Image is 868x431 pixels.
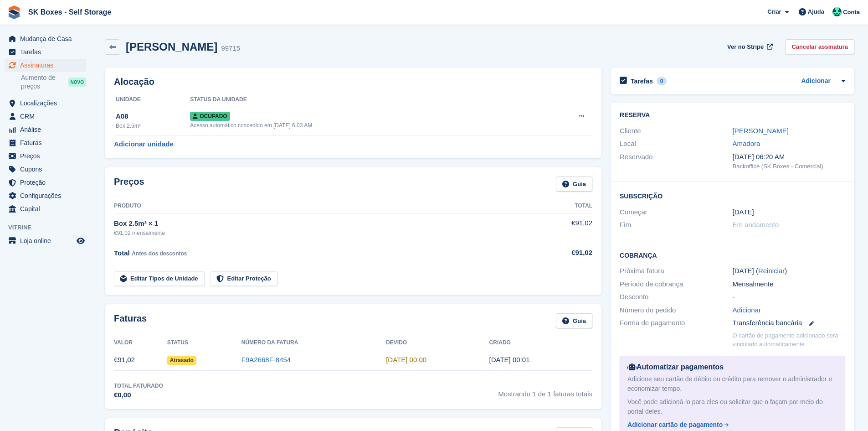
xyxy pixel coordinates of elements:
a: menu [5,97,86,109]
div: Número do pedido [620,305,732,316]
a: Reiniciar [758,267,785,275]
time: 2025-08-31 23:00:00 UTC [733,207,754,218]
span: Faturas [20,136,75,149]
a: menu [5,234,86,247]
a: menu [5,46,86,58]
th: Unidade [114,93,190,107]
th: Valor [114,336,167,350]
h2: Faturas [114,313,147,328]
div: Começar [620,207,732,218]
a: F9A2668F-8454 [241,356,291,363]
a: Ver no Stripe [724,39,774,54]
div: Acesso automático concedido em [DATE] 6:03 AM [190,121,538,130]
p: O cartão de pagamento adicionado será vinculado automaticamente [733,331,845,349]
a: Aumento de preços NOVO [21,73,86,91]
div: Adicionar cartão de pagamento [627,420,723,430]
div: [DATE] 06:20 AM [733,152,845,162]
span: Em andamento [733,221,779,228]
div: NOVO [68,78,86,87]
a: menu [5,59,86,72]
a: menu [5,110,86,123]
h2: Cobrança [620,250,845,260]
div: €0,00 [114,390,163,400]
span: Capital [20,203,75,215]
a: menu [5,189,86,202]
img: stora-icon-8386f47178a22dfd0bd8f6a31ec36ba5ce8667c1dd55bd0f319d3a0aa187defe.svg [7,5,21,19]
img: SK Boxes - Comercial [832,7,842,16]
span: Proteção [20,176,75,189]
a: Adicionar [733,305,761,316]
h2: [PERSON_NAME] [126,41,217,53]
a: menu [5,150,86,162]
div: €91,02 [538,248,592,258]
a: menu [5,123,86,136]
a: Adicionar unidade [114,139,174,150]
span: Vitrine [8,223,91,232]
td: €91,02 [538,213,592,242]
span: Ajuda [808,7,824,16]
div: Forma de pagamento [620,318,732,328]
span: Loja online [20,234,75,247]
a: Adicionar [801,76,831,87]
a: menu [5,136,86,149]
div: Box 2.5m² [116,122,190,130]
div: [DATE] ( ) [733,266,845,276]
span: Preços [20,150,75,162]
div: Cliente [620,126,732,136]
a: Editar Proteção [210,271,277,286]
span: CRM [20,110,75,123]
a: menu [5,203,86,215]
div: Backoffice (SK Boxes - Comercial) [733,162,845,171]
span: Tarefas [20,46,75,58]
h2: Preços [114,177,144,192]
a: Amadora [733,140,760,147]
span: Antes dos descontos [132,250,187,257]
span: Aumento de preços [21,73,68,91]
a: Loja de pré-visualização [75,235,86,246]
th: Criado [489,336,592,350]
div: - [733,292,845,302]
span: Mudança de Casa [20,32,75,45]
th: Status da unidade [190,93,538,107]
h2: Subscrição [620,191,845,200]
a: menu [5,176,86,189]
span: Ocupado [190,112,230,121]
a: menu [5,163,86,176]
div: Automatizar pagamentos [627,362,837,373]
td: €91,02 [114,350,167,370]
div: Desconto [620,292,732,302]
span: Análise [20,123,75,136]
span: Cupons [20,163,75,176]
a: Adicionar cartão de pagamento [627,420,834,430]
a: SK Boxes - Self Storage [25,5,115,20]
div: Transferência bancária [733,318,845,328]
div: Box 2.5m² × 1 [114,218,538,229]
a: Guia [556,313,592,328]
h2: Reserva [620,112,845,119]
time: 2025-09-01 23:00:00 UTC [386,356,426,363]
th: Número da fatura [241,336,386,350]
time: 2025-08-31 23:01:08 UTC [489,356,530,363]
span: Ver no Stripe [727,42,764,52]
a: Guia [556,177,592,192]
a: menu [5,32,86,45]
a: Editar Tipos de Unidade [114,271,205,286]
div: Adicione seu cartão de débito ou crédito para remover o administrador e economizar tempo. [627,374,837,394]
span: Atrasado [167,356,196,365]
div: 99715 [221,43,240,54]
span: Configurações [20,189,75,202]
th: Status [167,336,241,350]
h2: Alocação [114,77,592,87]
span: Mostrando 1 de 1 faturas totais [498,382,592,400]
span: Total [114,249,130,257]
span: Localizações [20,97,75,109]
span: Assinaturas [20,59,75,72]
span: Criar [767,7,781,16]
th: Devido [386,336,489,350]
a: Cancelar assinatura [785,39,854,54]
span: Conta [843,8,860,17]
div: Fim [620,220,732,230]
a: [PERSON_NAME] [733,127,789,135]
div: Mensalmente [733,279,845,290]
div: A08 [116,111,190,122]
